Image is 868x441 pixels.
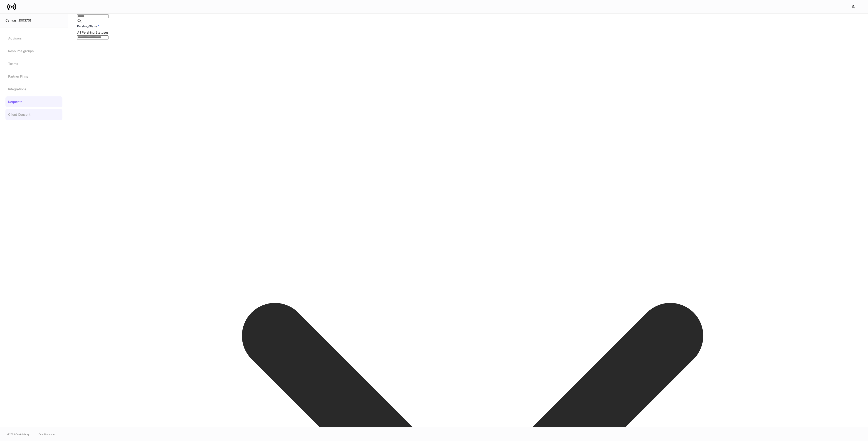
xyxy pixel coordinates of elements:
[5,96,62,107] a: Requests
[5,33,62,44] a: Advisors
[39,432,55,436] a: Data Disclaimer
[5,46,62,56] a: Resource groups
[7,432,30,436] span: © 2025 OneAdvisory
[5,18,62,23] div: Canvas (100370)
[77,30,868,35] div: All Pershing Statuses
[5,71,62,82] a: Partner Firms
[5,84,62,95] a: Integrations
[5,109,62,120] a: Client Consent
[77,24,99,28] h6: Pershing Status
[5,58,62,69] a: Teams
